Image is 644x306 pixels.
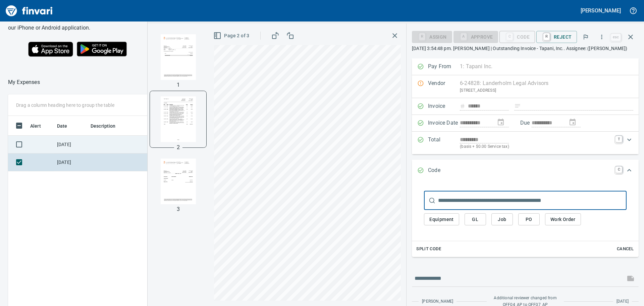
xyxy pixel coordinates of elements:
span: Work Order [550,215,576,224]
a: C [615,166,622,173]
button: Flag [578,30,593,44]
p: Drag a column heading here to group the table [16,102,114,108]
nav: breadcrumb [8,78,40,86]
p: My Expenses [8,78,40,86]
span: Date [57,122,67,130]
span: GL [470,215,481,224]
button: [PERSON_NAME] [579,5,623,16]
img: Page 3 [155,159,201,204]
div: Code [499,34,535,39]
p: Total [428,136,460,150]
button: Page 2 of 3 [212,30,252,42]
span: Job [497,215,507,224]
button: Work Order [545,213,581,226]
span: PO [524,215,534,224]
a: T [615,136,622,142]
img: Finvari [4,3,54,19]
h5: [PERSON_NAME] [581,7,621,14]
span: [PERSON_NAME] [422,298,453,305]
button: More [594,30,609,44]
p: 2 [177,143,180,151]
img: Page 2 [155,96,201,142]
span: Description [91,122,116,130]
td: [DATE] [54,136,88,154]
div: Assign [412,34,452,39]
span: This records your message into the invoice and notifies anyone mentioned [623,270,639,287]
button: Job [491,213,513,226]
p: (basis + $0.00 Service tax) [460,143,611,150]
img: Page 1 [155,34,201,80]
span: [DATE] [616,298,629,305]
div: Expand [412,182,639,257]
div: Coding Required [453,34,498,39]
button: Cancel [614,244,636,254]
div: Expand [412,160,639,182]
span: Split Code [416,245,441,253]
p: [DATE] 3:54:48 pm. [PERSON_NAME] | Outstanding Invoice - Tapani, Inc.. Assignee: ([PERSON_NAME]) [412,45,639,52]
button: RReject [536,31,577,43]
a: R [543,33,550,40]
button: Equipment [424,213,459,226]
a: esc [611,34,621,41]
h6: You can also control your card and submit expenses from our iPhone or Android application. [8,14,151,33]
td: [DATE] [54,154,88,171]
div: Expand [412,132,639,154]
img: Get it on Google Play [73,38,131,60]
button: GL [465,213,486,226]
span: Equipment [429,215,454,224]
span: Alert [30,122,41,130]
span: Alert [30,122,50,130]
span: Page 2 of 3 [215,32,249,40]
span: Reject [542,31,572,43]
span: Date [57,122,76,130]
p: Code [428,166,460,175]
button: Split Code [415,244,443,254]
span: Description [91,122,124,130]
img: Download on the App Store [28,42,73,57]
p: 3 [177,205,180,213]
button: PO [518,213,540,226]
span: Cancel [616,245,634,253]
span: Close invoice [609,29,639,45]
p: 1 [177,81,180,89]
